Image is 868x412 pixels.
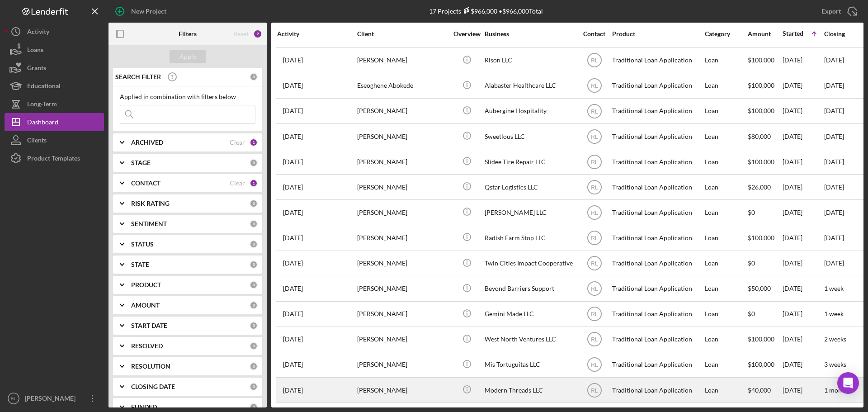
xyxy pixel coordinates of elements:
[250,220,258,228] div: 0
[748,335,774,343] span: $100,000
[591,286,598,292] text: RL
[612,74,703,98] div: Traditional Loan Application
[357,200,448,224] div: [PERSON_NAME]
[824,310,844,317] time: 1 week
[705,353,747,377] div: Loan
[824,386,848,394] time: 1 month
[230,180,245,187] div: Clear
[283,310,303,317] time: 2025-08-06 13:57
[27,131,47,152] div: Clients
[485,30,575,38] div: Business
[748,133,771,140] span: $80,000
[250,322,258,330] div: 0
[23,389,81,410] div: [PERSON_NAME]
[357,327,448,351] div: [PERSON_NAME]
[612,378,703,402] div: Traditional Loan Application
[783,353,823,377] div: [DATE]
[357,353,448,377] div: [PERSON_NAME]
[612,327,703,351] div: Traditional Loan Application
[748,360,774,368] span: $100,000
[485,48,575,72] div: Rison LLC
[783,124,823,148] div: [DATE]
[283,234,303,242] time: 2025-08-27 13:50
[11,396,17,401] text: RL
[705,251,747,275] div: Loan
[131,342,163,350] b: RESOLVED
[591,57,598,64] text: RL
[253,29,262,38] div: 2
[783,277,823,301] div: [DATE]
[108,2,175,20] button: New Project
[357,124,448,148] div: [PERSON_NAME]
[357,226,448,250] div: [PERSON_NAME]
[283,285,303,292] time: 2025-08-18 23:36
[131,322,167,329] b: START DATE
[591,336,598,343] text: RL
[485,99,575,123] div: Aubergine Hospitality
[783,302,823,326] div: [DATE]
[612,150,703,174] div: Traditional Loan Application
[783,327,823,351] div: [DATE]
[357,175,448,199] div: [PERSON_NAME]
[591,133,598,140] text: RL
[230,139,245,146] div: Clear
[824,284,844,292] time: 1 week
[824,133,844,140] time: [DATE]
[748,259,755,267] span: $0
[250,199,258,208] div: 0
[591,260,598,267] text: RL
[5,59,104,77] a: Grants
[824,259,844,267] time: [DATE]
[5,131,104,149] a: Clients
[748,284,771,292] span: $50,000
[485,353,575,377] div: Mis Tortuguitas LLC
[250,403,258,411] div: 0
[357,251,448,275] div: [PERSON_NAME]
[612,99,703,123] div: Traditional Loan Application
[591,159,598,165] text: RL
[131,363,170,370] b: RESOLUTION
[283,57,303,64] time: 2025-07-25 14:16
[705,99,747,123] div: Loan
[824,183,844,191] time: [DATE]
[283,209,303,216] time: 2025-07-23 00:01
[357,99,448,123] div: [PERSON_NAME]
[783,150,823,174] div: [DATE]
[812,2,863,20] button: Export
[705,302,747,326] div: Loan
[485,302,575,326] div: Gemini Made LLC
[705,175,747,199] div: Loan
[612,302,703,326] div: Traditional Loan Application
[485,124,575,148] div: Sweetlous LLC
[233,30,249,38] div: Reset
[705,30,747,38] div: Category
[461,7,497,15] div: $966,000
[705,200,747,224] div: Loan
[27,113,58,133] div: Dashboard
[27,149,80,170] div: Product Templates
[283,184,303,191] time: 2025-08-07 16:22
[357,302,448,326] div: [PERSON_NAME]
[277,30,356,38] div: Activity
[429,7,543,15] div: 17 Projects • $966,000 Total
[179,30,197,38] b: Filters
[824,81,844,89] time: [DATE]
[27,77,61,97] div: Educational
[131,403,157,411] b: FUNDED
[748,183,771,191] span: $26,000
[612,200,703,224] div: Traditional Loan Application
[131,159,151,166] b: STAGE
[5,23,104,41] button: Activity
[450,30,484,38] div: Overview
[115,73,161,81] b: SEARCH FILTER
[283,107,303,114] time: 2025-07-07 17:34
[705,378,747,402] div: Loan
[5,95,104,113] a: Long-Term
[5,41,104,59] button: Loans
[131,281,161,289] b: PRODUCT
[250,342,258,350] div: 0
[821,2,841,20] div: Export
[120,93,255,100] div: Applied in combination with filters below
